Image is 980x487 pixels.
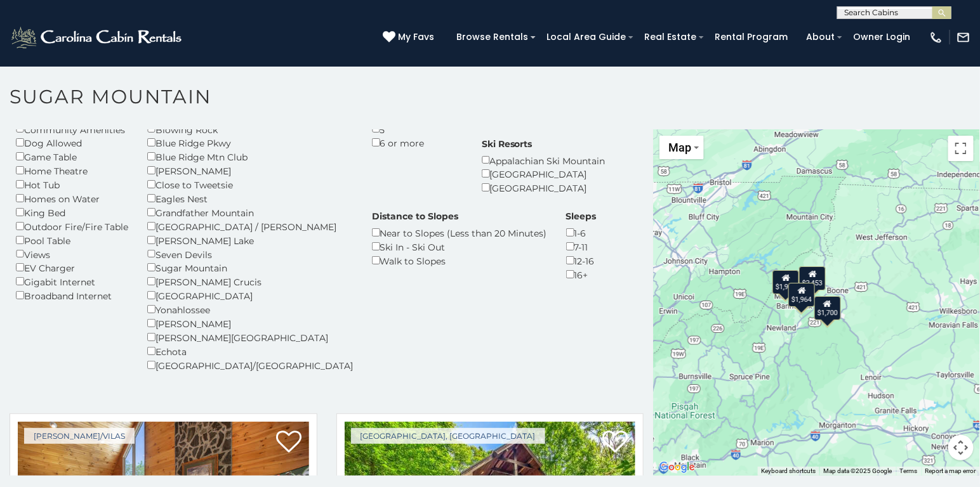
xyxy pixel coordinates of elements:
[147,164,353,178] div: [PERSON_NAME]
[540,27,632,47] a: Local Area Guide
[788,283,815,307] div: $1,964
[147,233,353,247] div: [PERSON_NAME] Lake
[16,261,128,275] div: EV Charger
[16,205,128,219] div: King Bed
[147,302,353,316] div: Yonahlossee
[800,27,841,47] a: About
[566,268,597,282] div: 16+
[656,459,698,476] img: Google
[16,247,128,261] div: Views
[708,27,794,47] a: Rental Program
[668,141,691,154] span: Map
[948,435,974,460] button: Map camera controls
[929,30,943,44] img: phone-regular-white.png
[276,429,301,456] a: Add to favorites
[948,136,974,161] button: Toggle fullscreen view
[566,226,597,240] div: 1-6
[24,428,135,444] a: [PERSON_NAME]/Vilas
[847,27,917,47] a: Owner Login
[482,153,606,167] div: Appalachian Ski Mountain
[957,30,970,44] img: mail-regular-white.png
[147,219,353,233] div: [GEOGRAPHIC_DATA] / [PERSON_NAME]
[16,122,128,136] div: Community Amenities
[372,122,463,136] div: 5
[823,467,892,474] span: Map data ©2025 Google
[372,254,547,268] div: Walk to Slopes
[814,296,841,320] div: $1,700
[147,344,353,358] div: Echota
[147,289,353,302] div: [GEOGRAPHIC_DATA]
[772,270,799,294] div: $1,913
[16,150,128,164] div: Game Table
[147,150,353,164] div: Blue Ridge Mtn Club
[450,27,534,47] a: Browse Rentals
[482,138,533,150] label: Ski Resorts
[147,316,353,330] div: [PERSON_NAME]
[482,167,606,181] div: [GEOGRAPHIC_DATA]
[147,205,353,219] div: Grandfather Mountain
[10,25,185,50] img: White-1-2.png
[900,467,918,474] a: Terms (opens in new tab)
[566,254,597,268] div: 12-16
[147,330,353,344] div: [PERSON_NAME][GEOGRAPHIC_DATA]
[16,136,128,150] div: Dog Allowed
[16,219,128,233] div: Outdoor Fire/Fire Table
[16,164,128,178] div: Home Theatre
[383,30,437,44] a: My Favs
[147,358,353,372] div: [GEOGRAPHIC_DATA]/[GEOGRAPHIC_DATA]
[372,226,547,240] div: Near to Slopes (Less than 20 Minutes)
[147,275,353,289] div: [PERSON_NAME] Crucis
[147,122,353,136] div: Blowing Rock
[372,240,547,254] div: Ski In - Ski Out
[147,261,353,275] div: Sugar Mountain
[398,30,434,44] span: My Favs
[482,181,606,195] div: [GEOGRAPHIC_DATA]
[602,429,628,456] a: Add to favorites
[566,240,597,254] div: 7-11
[799,266,826,290] div: $2,453
[16,192,128,205] div: Homes on Water
[566,210,597,223] label: Sleeps
[761,467,816,476] button: Keyboard shortcuts
[147,136,353,150] div: Blue Ridge Pkwy
[656,459,698,476] a: Open this area in Google Maps (opens a new window)
[147,192,353,205] div: Eagles Nest
[925,467,976,474] a: Report a map error
[16,289,128,302] div: Broadband Internet
[16,233,128,247] div: Pool Table
[351,428,545,444] a: [GEOGRAPHIC_DATA], [GEOGRAPHIC_DATA]
[147,178,353,192] div: Close to Tweetsie
[372,136,463,150] div: 6 or more
[16,275,128,289] div: Gigabit Internet
[16,178,128,192] div: Hot Tub
[638,27,703,47] a: Real Estate
[147,247,353,261] div: Seven Devils
[659,136,704,159] button: Change map style
[372,210,458,223] label: Distance to Slopes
